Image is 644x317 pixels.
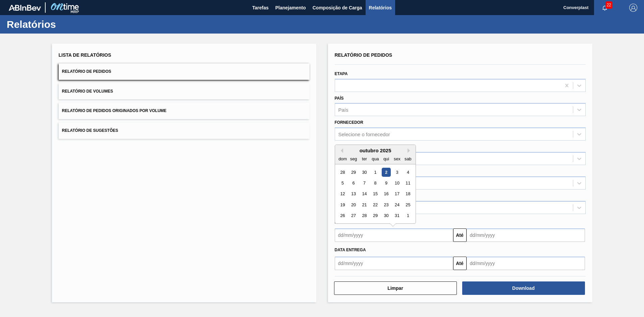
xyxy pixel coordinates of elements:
div: Choose domingo, 28 de setembro de 2025 [338,168,347,177]
button: Next Month [408,148,412,153]
button: Até [453,257,467,270]
div: País [338,107,348,113]
div: ter [360,154,369,163]
span: Relatórios [369,4,392,12]
div: Choose quarta-feira, 15 de outubro de 2025 [371,190,380,199]
span: Relatório de Pedidos [335,52,392,58]
div: Choose quinta-feira, 9 de outubro de 2025 [381,178,390,188]
img: Logout [629,4,637,12]
div: month 2025-10 [337,167,413,221]
span: Composição de Carga [313,4,362,12]
div: Choose terça-feira, 21 de outubro de 2025 [360,200,369,209]
div: Choose domingo, 5 de outubro de 2025 [338,178,347,188]
div: outubro 2025 [335,148,416,153]
div: Choose sexta-feira, 17 de outubro de 2025 [392,190,401,199]
div: Choose sexta-feira, 10 de outubro de 2025 [392,178,401,188]
div: Choose quinta-feira, 2 de outubro de 2025 [381,168,390,177]
div: Choose segunda-feira, 6 de outubro de 2025 [349,178,358,188]
label: País [335,96,344,101]
div: seg [349,154,358,163]
div: Choose quarta-feira, 22 de outubro de 2025 [371,200,380,209]
div: Selecione o fornecedor [338,131,390,137]
div: Choose segunda-feira, 29 de setembro de 2025 [349,168,358,177]
div: sex [392,154,401,163]
div: Choose quinta-feira, 23 de outubro de 2025 [381,200,390,209]
div: Choose domingo, 26 de outubro de 2025 [338,211,347,220]
div: Choose sábado, 25 de outubro de 2025 [403,200,412,209]
button: Relatório de Pedidos [59,63,310,80]
span: Lista de Relatórios [59,52,111,58]
div: Choose terça-feira, 30 de setembro de 2025 [360,168,369,177]
button: Até [453,228,467,242]
div: qui [381,154,390,163]
button: Relatório de Sugestões [59,122,310,139]
input: dd/mm/yyyy [467,228,585,242]
div: qua [371,154,380,163]
div: Choose terça-feira, 28 de outubro de 2025 [360,211,369,220]
div: Choose sexta-feira, 31 de outubro de 2025 [392,211,401,220]
div: dom [338,154,347,163]
button: Relatório de Volumes [59,83,310,100]
div: sab [403,154,412,163]
input: dd/mm/yyyy [335,257,453,270]
div: Choose quinta-feira, 30 de outubro de 2025 [381,211,390,220]
h1: Relatórios [7,20,126,28]
div: Choose sexta-feira, 24 de outubro de 2025 [392,200,401,209]
button: Previous Month [338,148,343,153]
div: Choose sábado, 11 de outubro de 2025 [403,178,412,188]
div: Choose sábado, 18 de outubro de 2025 [403,190,412,199]
div: Choose segunda-feira, 13 de outubro de 2025 [349,190,358,199]
input: dd/mm/yyyy [467,257,585,270]
span: Relatório de Pedidos [62,69,111,74]
div: Choose domingo, 12 de outubro de 2025 [338,190,347,199]
div: Choose terça-feira, 7 de outubro de 2025 [360,178,369,188]
span: Tarefas [252,4,269,12]
div: Choose sábado, 1 de novembro de 2025 [403,211,412,220]
span: Relatório de Sugestões [62,128,118,133]
div: Choose domingo, 19 de outubro de 2025 [338,200,347,209]
div: Choose quarta-feira, 29 de outubro de 2025 [371,211,380,220]
span: Relatório de Volumes [62,89,113,94]
div: Choose segunda-feira, 27 de outubro de 2025 [349,211,358,220]
div: Choose sábado, 4 de outubro de 2025 [403,168,412,177]
label: Etapa [335,71,348,76]
span: Relatório de Pedidos Originados por Volume [62,108,167,113]
div: Choose quarta-feira, 8 de outubro de 2025 [371,178,380,188]
div: Choose quarta-feira, 1 de outubro de 2025 [371,168,380,177]
span: 22 [605,1,612,9]
button: Limpar [334,281,457,295]
div: Choose terça-feira, 14 de outubro de 2025 [360,190,369,199]
button: Relatório de Pedidos Originados por Volume [59,103,310,119]
button: Download [462,281,585,295]
img: TNhmsLtSVTkK8tSr43FrP2fwEKptu5GPRR3wAAAABJRU5ErkJggg== [9,5,41,11]
input: dd/mm/yyyy [335,228,453,242]
div: Choose segunda-feira, 20 de outubro de 2025 [349,200,358,209]
div: Choose quinta-feira, 16 de outubro de 2025 [381,190,390,199]
span: Data entrega [335,248,366,252]
label: Fornecedor [335,120,363,125]
span: Planejamento [275,4,306,12]
div: Choose sexta-feira, 3 de outubro de 2025 [392,168,401,177]
button: Notificações [594,3,615,12]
